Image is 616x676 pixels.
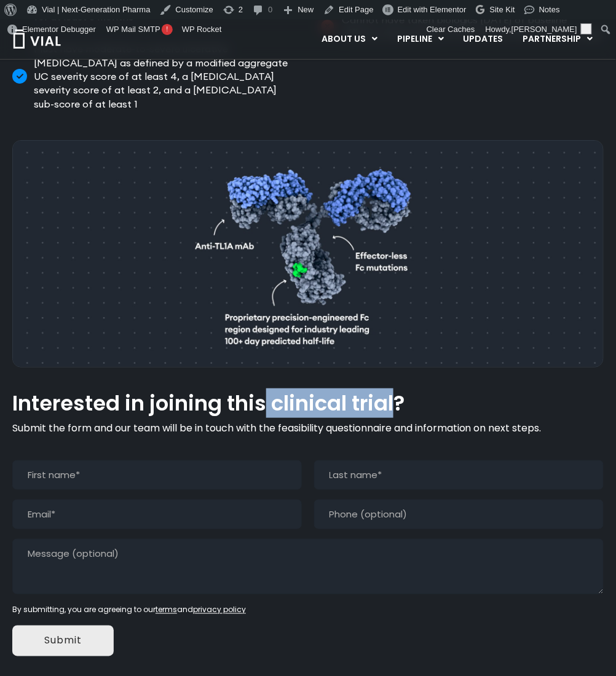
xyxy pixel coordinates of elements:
div: Clear Caches [421,20,481,39]
a: Howdy, [481,20,597,39]
a: ABOUT USMenu Toggle [312,29,387,50]
a: terms [156,605,177,615]
input: Submit [12,626,114,656]
h2: Interested in joining this clinical trial? [12,392,604,415]
span: Edit with Elementor [398,5,467,14]
a: WP Rocket [178,20,227,39]
div: By submitting, you are agreeing to our and [12,605,604,616]
input: Email* [12,500,302,529]
span: Must have moderate-to-severe ulcerative [MEDICAL_DATA] as defined by a modified aggregate UC seve... [31,42,296,111]
p: Submit the form and our team will be in touch with the feasibility questionnaire and information ... [12,421,604,436]
span: Site Kit [490,5,515,14]
input: Last name* [314,460,604,490]
input: Phone (optional) [314,500,604,529]
a: PIPELINEMenu Toggle [387,29,453,50]
span: ! [162,24,173,35]
input: First name* [12,460,302,490]
a: privacy policy [193,605,246,615]
a: WP Mail SMTP [102,20,178,39]
span: [PERSON_NAME] [511,25,577,34]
